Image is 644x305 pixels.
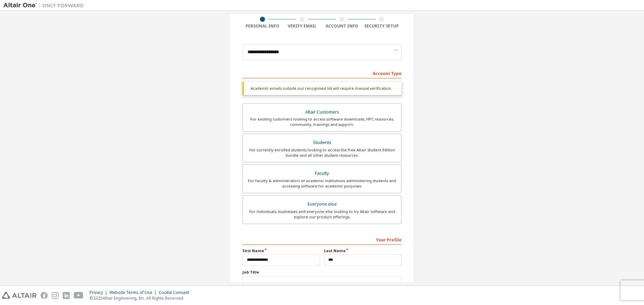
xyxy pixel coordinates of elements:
[243,270,401,275] label: Job Title
[159,290,193,295] div: Cookie Consent
[247,117,397,127] div: For existing customers looking to access software downloads, HPC resources, community, trainings ...
[324,248,401,253] label: Last Name
[247,107,397,117] div: Altair Customers
[63,292,70,299] img: linkedin.svg
[243,234,401,245] div: Your Profile
[74,292,84,299] img: youtube.svg
[243,82,401,95] div: Academic emails outside our recognised list will require manual verification.
[247,169,397,178] div: Faculty
[41,292,48,299] img: facebook.svg
[243,68,401,78] div: Account Type
[247,147,397,158] div: For currently enrolled students looking to access the free Altair Student Edition bundle and all ...
[243,23,282,29] div: Personal Info
[247,209,397,220] div: For individuals, businesses and everyone else looking to try Altair software and explore our prod...
[2,292,37,299] img: altair_logo.svg
[243,248,320,253] label: First Name
[322,23,362,29] div: Account Info
[90,290,109,295] div: Privacy
[282,23,322,29] div: Verify Email
[362,23,402,29] div: Security Setup
[3,2,87,9] img: Altair One
[52,292,59,299] img: instagram.svg
[109,290,159,295] div: Website Terms of Use
[90,295,193,301] p: © 2025 Altair Engineering, Inc. All Rights Reserved.
[247,138,397,147] div: Students
[247,200,397,209] div: Everyone else
[247,178,397,189] div: For faculty & administrators of academic institutions administering students and accessing softwa...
